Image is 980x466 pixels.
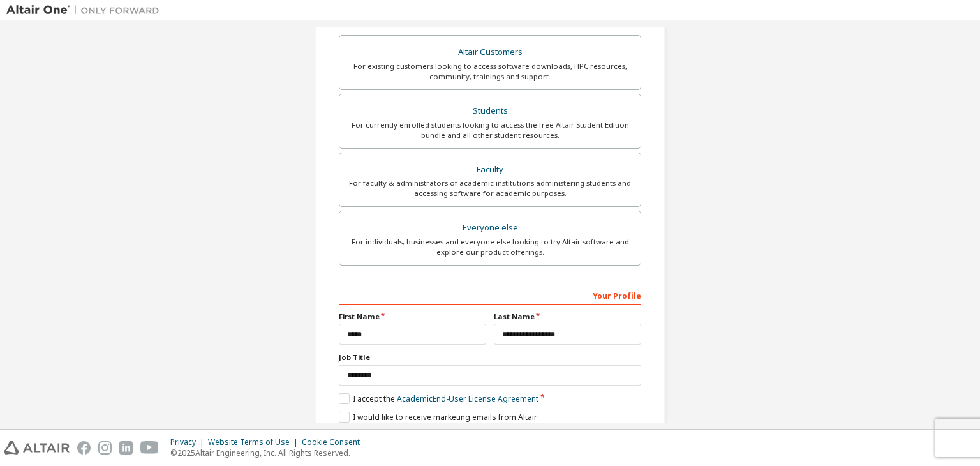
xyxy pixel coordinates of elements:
[347,61,633,82] div: For existing customers looking to access software downloads, HPC resources, community, trainings ...
[77,441,91,455] img: facebook.svg
[339,412,537,423] label: I would like to receive marketing emails from Altair
[347,43,633,61] div: Altair Customers
[347,219,633,237] div: Everyone else
[170,437,208,447] div: Privacy
[302,437,367,447] div: Cookie Consent
[347,161,633,179] div: Faculty
[347,102,633,120] div: Students
[347,120,633,140] div: For currently enrolled students looking to access the free Altair Student Edition bundle and all ...
[339,352,641,363] label: Job Title
[208,437,302,447] div: Website Terms of Use
[119,441,133,455] img: linkedin.svg
[397,393,538,404] a: Academic End-User License Agreement
[170,447,367,458] p: © 2025 Altair Engineering, Inc. All Rights Reserved.
[140,441,159,455] img: youtube.svg
[347,237,633,257] div: For individuals, businesses and everyone else looking to try Altair software and explore our prod...
[339,285,641,305] div: Your Profile
[347,178,633,199] div: For faculty & administrators of academic institutions administering students and accessing softwa...
[339,393,538,404] label: I accept the
[4,441,70,455] img: altair_logo.svg
[6,4,166,17] img: Altair One
[98,441,112,455] img: instagram.svg
[339,312,486,322] label: First Name
[494,312,641,322] label: Last Name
